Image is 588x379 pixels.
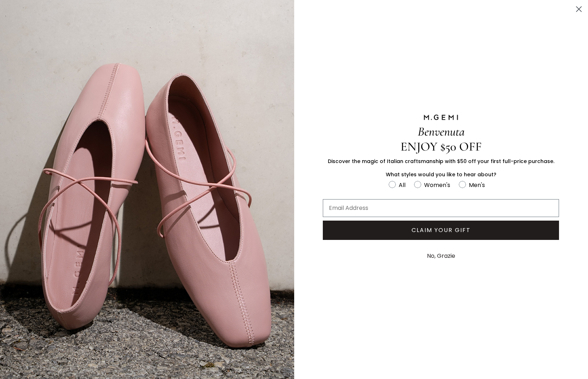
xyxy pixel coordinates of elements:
[424,181,450,189] div: Women's
[323,221,559,240] button: CLAIM YOUR GIFT
[386,171,496,178] span: What styles would you like to hear about?
[418,124,465,139] span: Benvenuta
[399,181,405,189] div: All
[323,199,559,217] input: Email Address
[400,139,482,154] span: ENJOY $50 OFF
[573,3,585,15] button: Close dialog
[328,158,554,165] span: Discover the magic of Italian craftsmanship with $50 off your first full-price purchase.
[423,114,459,120] img: M.GEMI
[469,181,485,189] div: Men's
[423,247,459,265] button: No, Grazie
